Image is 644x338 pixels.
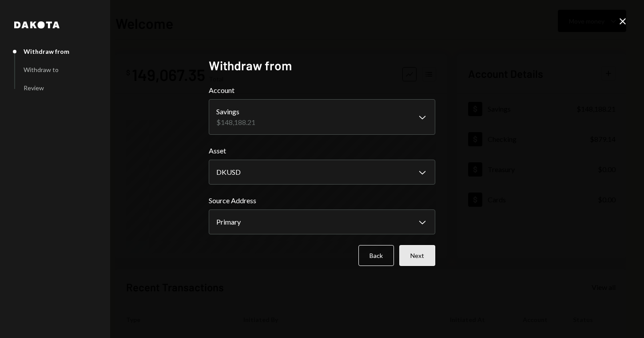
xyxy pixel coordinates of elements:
button: Account [209,99,435,135]
h2: Withdraw from [209,57,435,74]
button: Asset [209,160,435,185]
div: Review [24,84,44,92]
div: Withdraw from [24,48,69,55]
div: Withdraw to [24,66,59,73]
label: Asset [209,145,435,156]
label: Account [209,85,435,96]
button: Source Address [209,209,435,234]
label: Source Address [209,195,435,206]
button: Next [399,245,435,266]
button: Back [358,245,394,266]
